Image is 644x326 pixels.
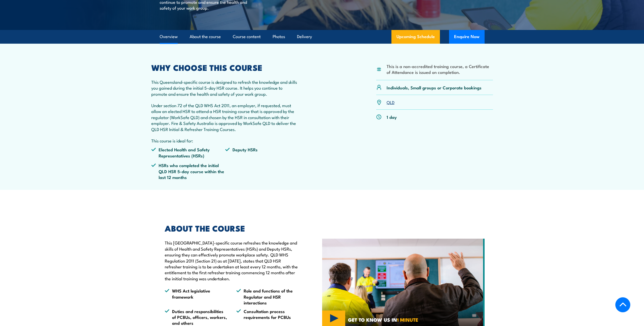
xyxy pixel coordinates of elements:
[273,30,285,43] a: Photos
[387,85,482,90] p: Individuals, Small groups or Corporate bookings
[151,162,225,180] li: HSRs who completed the initial QLD HSR 5-day course within the last 12 months
[151,102,300,132] p: Under section 72 of the QLD WHS Act 2011, an employer, if requested, must allow an elected HSR to...
[151,64,300,71] h2: WHY CHOOSE THIS COURSE
[387,63,493,75] li: This is a non-accredited training course, a Certificate of Attendance is issued on completion.
[387,114,397,120] p: 1 day
[348,317,418,322] span: GET TO KNOW US IN
[387,99,394,105] a: QLD
[236,288,299,305] li: Role and functions of the Regulator and HSR interactions
[190,30,221,43] a: About the course
[236,308,299,326] li: Consultation process requirements for PCBUs
[297,30,312,43] a: Delivery
[151,146,225,158] li: Elected Health and Safety Representatives (HSRs)
[397,316,418,323] strong: 1 MINUTE
[151,79,300,97] p: This Queensland-specific course is designed to refresh the knowledge and skills you gained during...
[165,308,227,326] li: Duties and responsibilities of PCBUs, officers, workers, and others
[151,138,300,143] p: This course is ideal for:
[449,30,485,44] button: Enquire Now
[225,146,299,158] li: Deputy HSRs
[165,240,299,281] p: This [GEOGRAPHIC_DATA]-specific course refreshes the knowledge and skills of Health and Safety Re...
[165,288,227,305] li: WHS Act legislative framework
[160,30,178,43] a: Overview
[391,30,440,44] a: Upcoming Schedule
[233,30,261,43] a: Course content
[165,224,299,232] h2: ABOUT THE COURSE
